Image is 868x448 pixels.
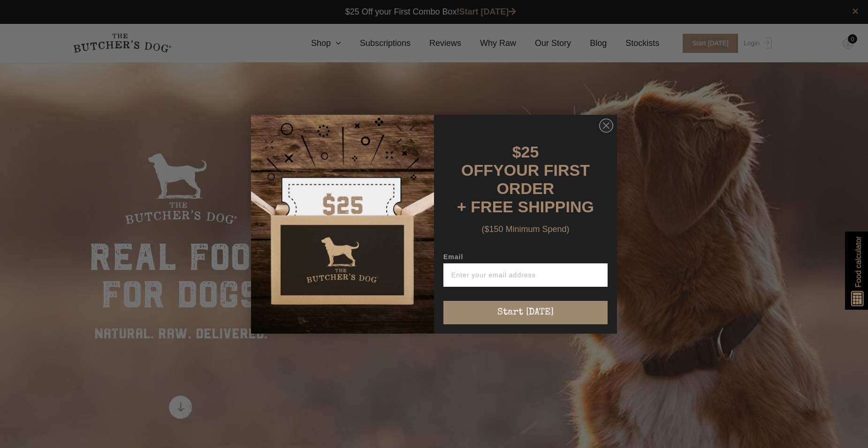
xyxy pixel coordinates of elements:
[443,263,608,287] input: Enter your email address
[251,115,434,334] img: d0d537dc-5429-4832-8318-9955428ea0a1.jpeg
[599,119,613,133] button: Close dialog
[443,253,608,263] label: Email
[481,224,569,234] span: ($150 Minimum Spend)
[853,236,864,287] span: Food calculator
[443,301,608,324] button: Start [DATE]
[457,161,594,216] span: YOUR FIRST ORDER + FREE SHIPPING
[461,143,539,179] span: $25 OFF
